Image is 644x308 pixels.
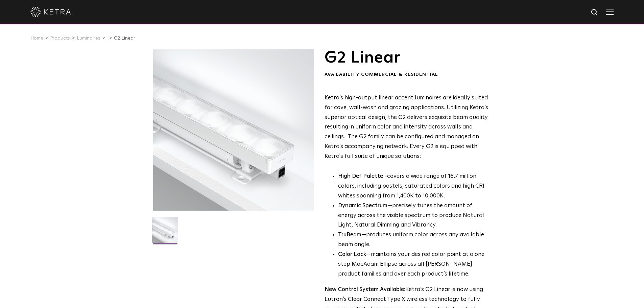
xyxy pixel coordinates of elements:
img: search icon [591,8,599,17]
p: Ketra’s high-output linear accent luminaires are ideally suited for cove, wall-wash and grazing a... [325,93,489,162]
strong: TruBeam [338,232,361,238]
h1: G2 Linear [325,49,489,66]
img: ketra-logo-2019-white [30,7,71,17]
strong: Color Lock [338,252,366,257]
a: G2 Linear [114,36,135,41]
img: G2-Linear-2021-Web-Square [152,217,178,248]
strong: Dynamic Spectrum [338,203,387,209]
p: covers a wide range of 16.7 million colors, including pastels, saturated colors and high CRI whit... [338,172,489,201]
div: Availability: [325,71,489,78]
li: —precisely tunes the amount of energy across the visible spectrum to produce Natural Light, Natur... [338,201,489,231]
a: Home [30,36,43,41]
strong: New Control System Available: [325,287,405,292]
strong: High Def Palette - [338,173,387,179]
span: Commercial & Residential [361,72,438,77]
li: —produces uniform color across any available beam angle. [338,230,489,250]
a: Products [50,36,70,41]
a: Luminaires [77,36,100,41]
img: Hamburger%20Nav.svg [606,8,614,15]
li: —maintains your desired color point at a one step MacAdam Ellipse across all [PERSON_NAME] produc... [338,250,489,279]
